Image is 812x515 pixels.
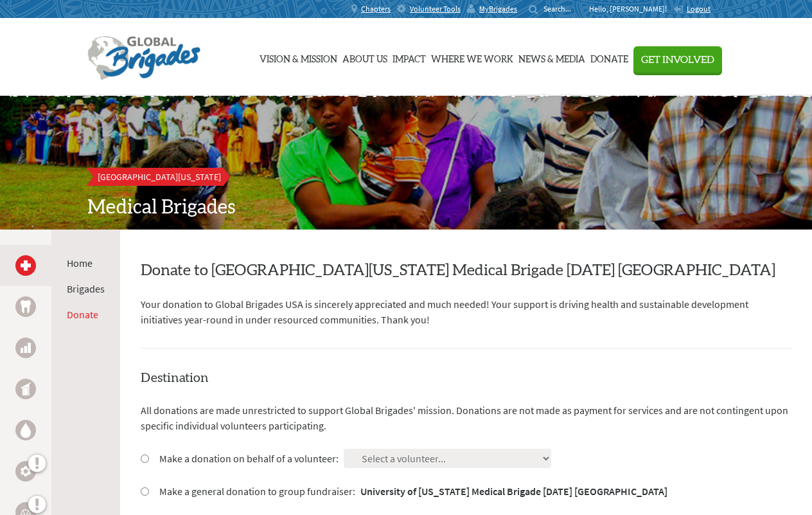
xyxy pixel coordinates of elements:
p: All donations are made unrestricted to support Global Brigades' mission. Donations are not made a... [141,402,791,433]
img: Dental [21,300,31,312]
p: Hello, [PERSON_NAME]! [589,4,673,14]
img: Global Brigades Logo [87,36,200,81]
a: About Us [342,25,387,89]
img: Engineering [21,466,31,476]
li: Donate [67,307,105,322]
h2: Donate to [GEOGRAPHIC_DATA][US_STATE] Medical Brigade [DATE] [GEOGRAPHIC_DATA] [141,260,791,281]
a: Home [67,257,93,269]
a: Water [15,420,36,440]
a: Dental [15,296,36,317]
h4: Destination [141,369,791,387]
span: Chapters [361,4,391,14]
label: Make a general donation to group fundraiser: [159,483,667,499]
a: Engineering [15,461,36,482]
span: [GEOGRAPHIC_DATA][US_STATE] [98,171,221,183]
a: [GEOGRAPHIC_DATA][US_STATE] [87,168,231,186]
a: Impact [393,25,426,89]
a: Where We Work [431,25,513,89]
li: Home [67,255,105,271]
span: MyBrigades [479,4,517,14]
button: Get Involved [633,46,722,73]
h2: Medical Brigades [87,196,725,219]
span: Get Involved [641,55,714,65]
a: Brigades [67,282,105,295]
label: Make a donation on behalf of a volunteer: [159,451,339,466]
a: Logout [673,4,710,14]
img: Business [21,343,31,353]
span: Logout [687,4,710,14]
a: News & Media [518,25,585,89]
a: Donate [67,308,98,321]
span: Volunteer Tools [410,4,461,14]
img: Water [21,422,31,437]
a: Business [15,338,36,358]
img: Medical [21,260,31,271]
a: Medical [15,255,36,276]
a: Public Health [15,379,36,399]
strong: University of [US_STATE] Medical Brigade [DATE] [GEOGRAPHIC_DATA] [360,485,667,498]
a: Vision & Mission [260,25,337,89]
img: Public Health [21,383,31,395]
a: Donate [590,25,628,89]
p: Your donation to Global Brigades USA is sincerely appreciated and much needed! Your support is dr... [141,296,791,327]
li: Brigades [67,281,105,296]
input: Search... [543,4,580,14]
